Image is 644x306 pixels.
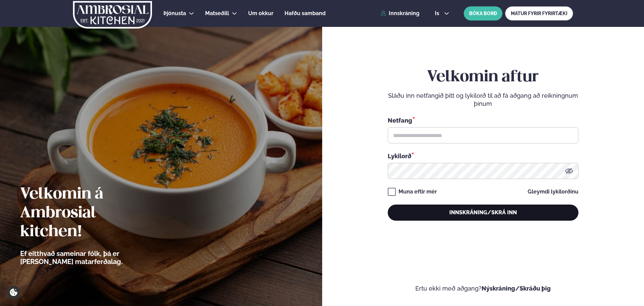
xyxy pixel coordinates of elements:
[163,9,186,17] a: Þjónusta
[505,6,573,20] a: MATUR FYRIR FYRIRTÆKI
[464,6,502,20] button: BÓKA BORÐ
[285,10,326,16] span: Hafðu samband
[248,10,273,16] span: Um okkur
[528,189,578,194] a: Gleymdi lykilorðinu
[388,92,578,108] p: Sláðu inn netfangið þitt og lykilorð til að fá aðgang að reikningnum þínum
[72,1,153,29] img: logo
[7,286,21,299] a: Cookie settings
[285,9,326,17] a: Hafðu samband
[429,11,455,16] button: is
[205,9,229,17] a: Matseðill
[342,285,624,293] p: Ertu ekki með aðgang?
[388,68,578,87] h2: Velkomin aftur
[248,9,273,17] a: Um okkur
[482,285,551,292] a: Nýskráning/Skráðu þig
[381,10,419,16] a: Innskráning
[163,10,186,16] span: Þjónusta
[388,151,578,160] div: Lykilorð
[435,11,441,16] span: is
[20,185,160,242] h2: Velkomin á Ambrosial kitchen!
[388,205,578,221] button: Innskráning/Skrá inn
[20,250,160,266] p: Ef eitthvað sameinar fólk, þá er [PERSON_NAME] matarferðalag.
[388,116,578,125] div: Netfang
[205,10,229,16] span: Matseðill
